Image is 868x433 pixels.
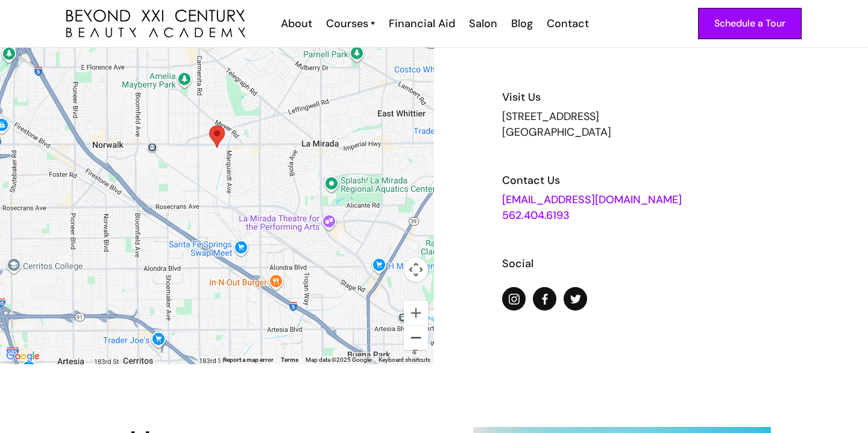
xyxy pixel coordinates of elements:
a: Schedule a Tour [698,8,802,39]
a: Salon [461,16,503,31]
a: 562.404.6193 [502,208,570,223]
button: Map camera controls [404,258,428,282]
a: Contact [539,16,595,31]
a: Financial Aid [381,16,461,31]
button: Keyboard shortcuts [379,356,430,364]
div: Schedule a Tour [714,16,785,31]
img: Google [3,349,43,364]
a: About [273,16,318,31]
div: Salon [469,16,497,31]
span: Map data ©2025 Google [306,356,371,363]
a: home [66,10,245,38]
a: Terms (opens in new tab) [281,356,298,363]
a: Open this area in Google Maps (opens a new window) [3,349,43,364]
div: Map pin [209,125,225,148]
a: [EMAIL_ADDRESS][DOMAIN_NAME] [502,192,682,207]
div: Financial Aid [389,16,455,31]
button: Zoom in [404,301,428,325]
a: Report a map error [223,356,274,363]
div: Contact [547,16,589,31]
div: Blog [511,16,533,31]
a: Blog [503,16,539,31]
button: Zoom out [404,326,428,350]
h6: Social [502,256,800,271]
a: Courses [326,16,375,31]
h6: Contact Us [502,172,800,188]
div: [STREET_ADDRESS] [GEOGRAPHIC_DATA] [502,109,800,140]
h6: Visit Us [502,89,800,105]
img: beyond 21st century beauty academy logo [66,10,245,38]
div: About [281,16,312,31]
div: Courses [326,16,368,31]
